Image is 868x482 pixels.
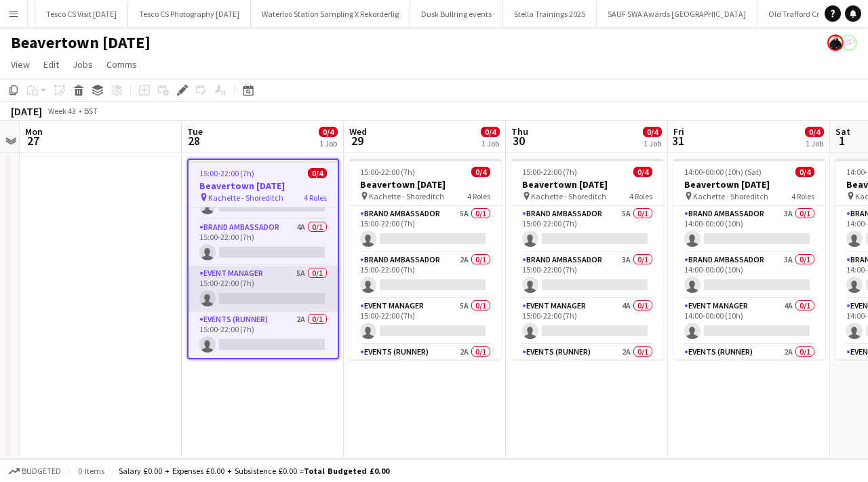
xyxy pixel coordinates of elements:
a: View [5,56,35,73]
span: 15:00-22:00 (7h) [522,167,577,177]
span: 30 [509,133,528,148]
span: Kachette - Shoreditch [208,193,283,203]
app-card-role: Brand Ambassador4A0/115:00-22:00 (7h) [189,220,338,266]
a: Comms [101,56,142,73]
div: 1 Job [481,138,499,148]
span: 0/4 [481,127,500,137]
span: 0/4 [319,127,338,137]
button: Dusk Bullring events [410,1,503,27]
span: 4 Roles [304,193,327,203]
app-card-role: Brand Ambassador5A0/115:00-22:00 (7h) [349,206,501,252]
span: 0/4 [471,167,490,177]
button: Stella Trainings 2025 [503,1,597,27]
div: 1 Job [806,138,823,148]
app-card-role: Brand Ambassador3A0/115:00-22:00 (7h) [511,252,663,298]
span: 0/4 [643,127,662,137]
app-user-avatar: Soozy Peters [841,35,857,51]
app-card-role: Event Manager4A0/114:00-00:00 (10h) [673,298,825,344]
span: 4 Roles [629,191,652,201]
span: 0/4 [633,167,652,177]
app-job-card: 15:00-22:00 (7h)0/4Beavertown [DATE] Kachette - Shoreditch4 RolesBrand Ambassador5A0/115:00-22:00... [187,159,339,359]
span: Budgeted [22,466,61,476]
span: 15:00-22:00 (7h) [360,167,415,177]
div: 1 Job [319,138,337,148]
app-card-role: Brand Ambassador5A0/115:00-22:00 (7h) [511,206,663,252]
span: Jobs [73,58,93,71]
app-card-role: Events (Runner)2A0/114:00-00:00 (10h) [673,344,825,390]
app-job-card: 14:00-00:00 (10h) (Sat)0/4Beavertown [DATE] Kachette - Shoreditch4 RolesBrand Ambassador3A0/114:0... [673,159,825,359]
span: 28 [185,133,203,148]
button: Tesco CS Visit [DATE] [35,1,128,27]
app-card-role: Brand Ambassador2A0/115:00-22:00 (7h) [349,252,501,298]
app-job-card: 15:00-22:00 (7h)0/4Beavertown [DATE] Kachette - Shoreditch4 RolesBrand Ambassador5A0/115:00-22:00... [511,159,663,359]
span: View [11,58,30,71]
span: Fri [673,125,684,138]
div: 1 Job [644,138,661,148]
span: 29 [347,133,367,148]
span: Kachette - Shoreditch [693,191,768,201]
span: Mon [25,125,43,138]
span: 0/4 [795,167,814,177]
app-card-role: Event Manager5A0/115:00-22:00 (7h) [349,298,501,344]
button: Waterloo Station Sampling X Rekorderlig [251,1,410,27]
span: Tue [187,125,203,138]
app-card-role: Event Manager4A0/115:00-22:00 (7h) [511,298,663,344]
div: BST [84,106,98,116]
span: Wed [349,125,367,138]
app-card-role: Events (Runner)2A0/115:00-22:00 (7h) [511,344,663,390]
span: 1 [833,133,850,148]
h3: Beavertown [DATE] [673,178,825,190]
span: 14:00-00:00 (10h) (Sat) [684,167,762,177]
span: 0/4 [308,168,327,178]
h1: Beavertown [DATE] [11,33,151,53]
div: [DATE] [11,104,42,118]
span: 0 items [75,466,107,476]
span: 15:00-22:00 (7h) [199,168,254,178]
span: Kachette - Shoreditch [531,191,606,201]
span: 0/4 [805,127,824,137]
a: Edit [38,56,64,73]
a: Jobs [67,56,98,73]
app-card-role: Events (Runner)2A0/115:00-22:00 (7h) [349,344,501,390]
app-card-role: Brand Ambassador3A0/114:00-00:00 (10h) [673,206,825,252]
app-card-role: Brand Ambassador3A0/114:00-00:00 (10h) [673,252,825,298]
h3: Beavertown [DATE] [349,178,501,190]
app-job-card: 15:00-22:00 (7h)0/4Beavertown [DATE] Kachette - Shoreditch4 RolesBrand Ambassador5A0/115:00-22:00... [349,159,501,359]
button: SAUF SWA Awards [GEOGRAPHIC_DATA] [597,1,757,27]
button: Old Trafford Cricket [757,1,848,27]
button: Budgeted [7,464,63,479]
app-card-role: Events (Runner)2A0/115:00-22:00 (7h) [189,312,338,358]
app-card-role: Event Manager5A0/115:00-22:00 (7h) [189,266,338,312]
span: Week 43 [45,106,79,116]
span: Comms [106,58,137,71]
span: Sat [835,125,850,138]
span: 4 Roles [791,191,814,201]
app-user-avatar: Danielle Ferguson [827,35,844,51]
span: 27 [23,133,43,148]
h3: Beavertown [DATE] [189,180,338,192]
span: Thu [511,125,528,138]
span: 4 Roles [467,191,490,201]
div: Salary £0.00 + Expenses £0.00 + Subsistence £0.00 = [119,466,389,476]
span: Edit [43,58,59,71]
h3: Beavertown [DATE] [511,178,663,190]
span: 31 [671,133,684,148]
span: Total Budgeted £0.00 [304,466,389,476]
span: Kachette - Shoreditch [369,191,444,201]
button: Tesco CS Photography [DATE] [128,1,251,27]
